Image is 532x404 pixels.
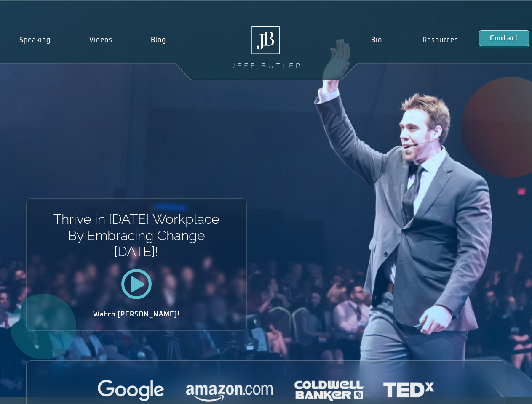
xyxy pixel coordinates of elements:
a: Contact [479,30,529,46]
h1: Thrive in [DATE] Workplace By Embracing Change [DATE]! [53,211,220,260]
a: Bio [350,30,402,50]
h2: Watch [PERSON_NAME]! [56,311,217,318]
a: Videos [70,30,132,50]
span: Contact [490,35,519,42]
a: Resources [402,30,479,50]
nav: Menu [350,30,479,50]
a: Blog [131,30,185,50]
